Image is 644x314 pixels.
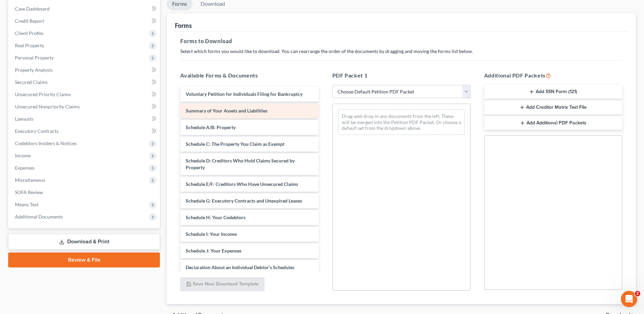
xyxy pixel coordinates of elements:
span: Means Test [15,202,38,207]
a: Download & Print [8,234,160,250]
a: Case Dashboard [10,3,160,15]
span: Secured Claims [15,79,48,85]
span: SOFA Review [15,189,43,195]
h5: Forms to Download [180,37,622,45]
a: Secured Claims [10,76,160,88]
h5: PDF Packet 1 [332,71,471,80]
span: Schedule A/B: Property [186,124,236,130]
span: Codebtors Insiders & Notices [15,140,77,146]
a: Property Analysis [10,64,160,76]
span: Real Property [15,42,44,48]
a: SOFA Review [10,186,160,198]
button: Add Additional PDF Packets [484,116,622,130]
span: 2 [635,291,640,296]
span: Additional Documents [15,214,63,220]
span: Unsecured Priority Claims [15,91,71,97]
span: Schedule I: Your Income [186,231,237,237]
span: Property Analysis [15,67,53,73]
button: Save New Download Template [180,277,264,292]
span: Schedule J: Your Expenses [186,248,241,254]
span: Personal Property [15,55,54,60]
span: Schedule H: Your Codebtors [186,214,245,220]
a: Lawsuits [10,113,160,125]
h5: Additional PDF Packets [484,71,622,80]
span: Summary of Your Assets and Liabilities [186,108,268,114]
h5: Available Forms & Documents [180,71,318,80]
span: Client Profile [15,30,43,36]
div: Forms [175,21,192,30]
span: Executory Contracts [15,128,58,134]
button: Add Creditor Matrix Text File [484,100,622,115]
a: Credit Report [10,15,160,27]
p: Select which forms you would like to download. You can rearrange the order of the documents by dr... [180,48,622,55]
a: Unsecured Nonpriority Claims [10,101,160,113]
span: Schedule E/F: Creditors Who Have Unsecured Claims [186,181,298,187]
span: Schedule G: Executory Contracts and Unexpired Leases [186,198,302,204]
span: Schedule D: Creditors Who Hold Claims Secured by Property [186,158,295,170]
span: Lawsuits [15,116,33,122]
button: Add SSN Form (121) [484,85,622,99]
span: Declaration About an Individual Debtor's Schedules [186,264,294,270]
span: Income [15,153,31,158]
span: Unsecured Nonpriority Claims [15,104,80,109]
span: Expenses [15,165,34,171]
span: Voluntary Petition for Individuals Filing for Bankruptcy [186,91,302,97]
div: Drag-and-drop in any documents from the left. These will be merged into the Petition PDF Packet. ... [338,109,465,135]
a: Executory Contracts [10,125,160,137]
a: Review & File [8,252,160,267]
span: Credit Report [15,18,44,24]
iframe: Intercom live chat [621,291,637,307]
a: Unsecured Priority Claims [10,88,160,101]
span: Miscellaneous [15,177,45,183]
span: Case Dashboard [15,6,50,12]
span: Schedule C: The Property You Claim as Exempt [186,141,284,147]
